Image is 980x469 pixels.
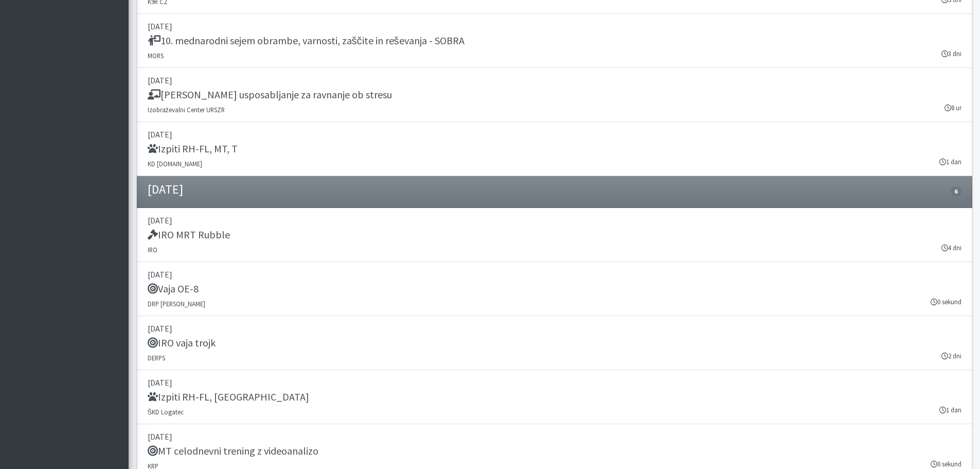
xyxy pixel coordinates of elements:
h5: 10. mednarodni sejem obrambe, varnosti, zaščite in reševanja - SOBRA [148,34,465,47]
small: 2 dni [941,351,961,361]
span: 6 [951,187,961,196]
p: [DATE] [148,128,961,141]
h5: Izpiti RH-FL, [GEOGRAPHIC_DATA] [148,391,309,403]
p: [DATE] [148,74,961,86]
a: [DATE] Izpiti RH-FL, MT, T KD [DOMAIN_NAME] 1 dan [137,122,972,176]
p: [DATE] [148,20,961,32]
small: DRP [PERSON_NAME] [148,300,205,308]
h5: [PERSON_NAME] usposabljanje za ravnanje ob stresu [148,89,392,101]
small: 4 dni [941,243,961,253]
h4: [DATE] [148,182,183,197]
small: ŠKD Logatec [148,408,184,416]
small: 1 dan [939,405,961,415]
small: DERPS [148,354,165,362]
h5: MT celodnevni trening z videoanalizo [148,445,318,457]
small: 1 dan [939,157,961,167]
small: 3 dni [941,49,961,59]
a: [DATE] Vaja OE-8 DRP [PERSON_NAME] 0 sekund [137,262,972,316]
h5: Izpiti RH-FL, MT, T [148,143,238,155]
h5: IRO MRT Rubble [148,229,230,241]
p: [DATE] [148,430,961,443]
p: [DATE] [148,376,961,389]
small: IRO [148,246,157,254]
a: [DATE] [PERSON_NAME] usposabljanje za ravnanje ob stresu Izobraževalni Center URSZR 8 ur [137,68,972,122]
small: 8 ur [945,103,961,113]
p: [DATE] [148,268,961,281]
h5: IRO vaja trojk [148,337,216,349]
a: [DATE] 10. mednarodni sejem obrambe, varnosti, zaščite in reševanja - SOBRA MORS 3 dni [137,14,972,68]
small: 0 sekund [931,297,961,307]
small: MORS [148,51,164,60]
p: [DATE] [148,214,961,227]
small: KD [DOMAIN_NAME] [148,160,202,168]
a: [DATE] IRO vaja trojk DERPS 2 dni [137,316,972,370]
a: [DATE] Izpiti RH-FL, [GEOGRAPHIC_DATA] ŠKD Logatec 1 dan [137,370,972,424]
small: Izobraževalni Center URSZR [148,106,225,114]
p: [DATE] [148,322,961,335]
h5: Vaja OE-8 [148,283,199,295]
small: 0 sekund [931,459,961,469]
a: [DATE] IRO MRT Rubble IRO 4 dni [137,208,972,262]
